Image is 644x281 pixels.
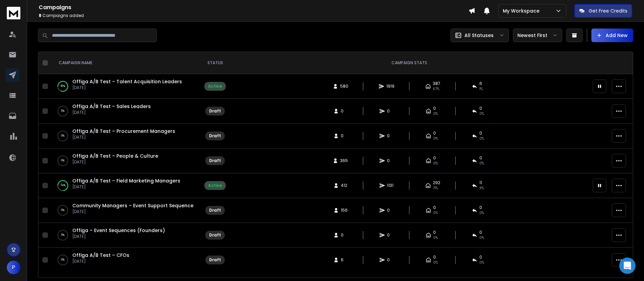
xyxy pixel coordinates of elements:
p: 0 % [61,207,65,214]
p: 0 % [61,108,65,115]
a: Offiga A/B Test – People & Culture [72,153,158,159]
p: 0 % [61,157,65,164]
p: 0 % [61,133,65,139]
span: 292 [433,180,440,186]
span: 412 [341,183,348,188]
span: 0 [387,232,394,238]
span: 0 [479,130,482,136]
td: 0%Offiga – Event Sequences (Founders)[DATE] [51,223,200,248]
p: [DATE] [72,110,151,115]
span: 1131 [387,183,394,188]
a: Offiga A/B Test – Field Marketing Managers [72,177,180,184]
span: 6 [341,257,348,263]
span: 71 % [433,186,438,191]
a: Offiga A/B Test – Sales Leaders [72,103,151,110]
span: 6 [479,81,482,86]
td: 0%Offiga A/B Test – Procurement Managers[DATE] [51,124,200,148]
p: 74 % [60,182,66,189]
a: Offiga – Event Sequences (Founders) [72,227,165,234]
p: [DATE] [72,135,175,140]
td: 0%Community Managers – Event Support Sequence[DATE] [51,198,200,223]
div: Draft [209,208,221,213]
span: 11 [479,180,482,186]
span: 156 [341,208,348,213]
div: Active [208,84,222,89]
p: 0 % [61,232,65,239]
span: 0 [387,108,394,114]
span: 0% [433,210,438,216]
span: 0 [341,108,348,114]
span: 0 [479,205,482,210]
th: CAMPAIGN NAME [51,52,200,74]
span: 0 [433,254,436,260]
span: 0% [479,210,484,216]
a: Offiga A/B Test – Procurement Managers [72,128,175,135]
p: All Statuses [464,32,494,39]
button: Newest First [513,29,562,42]
span: 0% [479,260,484,265]
p: Campaigns added [39,13,468,18]
span: 0 [341,232,348,238]
span: 0 [341,133,348,139]
img: logo [7,7,20,19]
span: 8 [39,13,41,18]
div: Active [208,183,222,188]
p: [DATE] [72,259,129,264]
td: 0%Offiga A/B Test – CFOs[DATE] [51,248,200,273]
span: 0 [387,158,394,163]
span: 0 [479,230,482,235]
a: Offiga A/B Test – Talent Acquisition Leaders [72,78,182,85]
th: STATUS [200,52,230,74]
div: Draft [209,257,221,263]
span: 0 [433,205,436,210]
span: 0 [433,130,436,136]
span: 0 [387,133,394,139]
td: 74%Offiga A/B Test – Field Marketing Managers[DATE] [51,173,200,198]
p: My Workspace [503,7,542,14]
div: Draft [209,133,221,139]
span: 0% [479,136,484,141]
td: 81%Offiga A/B Test – Talent Acquisition Leaders[DATE] [51,74,200,99]
span: 0 [387,208,394,213]
p: [DATE] [72,159,158,165]
span: 0% [433,136,438,141]
span: 0% [433,235,438,241]
p: [DATE] [72,209,194,214]
span: 0% [479,161,484,166]
span: 1 % [479,86,483,92]
button: P [7,261,20,274]
span: 3 % [479,186,484,191]
p: [DATE] [72,85,182,90]
div: Draft [209,232,221,238]
span: 0 [433,106,436,111]
span: 0 [479,106,482,111]
a: Community Managers – Event Support Sequence [72,202,194,209]
a: Offiga A/B Test – CFOs [72,252,129,259]
span: 0% [433,161,438,166]
div: Open Intercom Messenger [619,258,636,274]
th: CAMPAIGN STATS [230,52,589,74]
span: 387 [433,81,440,86]
div: Draft [209,158,221,163]
span: 0% [479,111,484,117]
span: 0 [433,155,436,161]
p: 0 % [61,257,65,263]
p: [DATE] [72,234,165,239]
span: 365 [340,158,348,163]
h1: Campaigns [39,3,468,12]
span: 0 [479,254,482,260]
button: Get Free Credits [574,4,632,18]
span: 0% [433,260,438,265]
span: 0 [479,155,482,161]
span: 1919 [386,84,394,89]
p: [DATE] [72,184,180,190]
button: Add New [591,29,633,42]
